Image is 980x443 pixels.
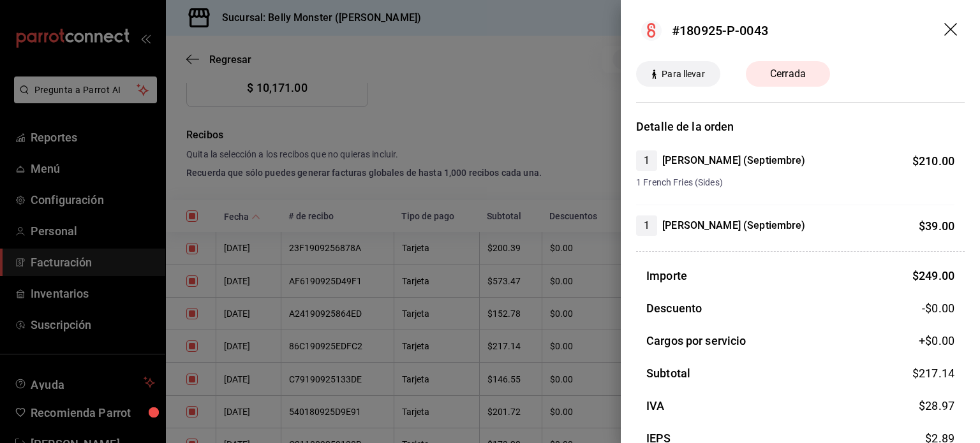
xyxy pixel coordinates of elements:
h4: [PERSON_NAME] (Septiembre) [662,153,805,168]
h3: Subtotal [646,365,690,382]
span: $ 210.00 [912,154,954,168]
span: 1 [636,153,657,168]
h3: Descuento [646,300,702,317]
span: Para llevar [657,68,709,81]
h4: [PERSON_NAME] (Septiembre) [662,218,805,233]
span: -$0.00 [922,300,954,317]
span: 1 [636,218,657,233]
h3: Importe [646,267,687,284]
span: $ 217.14 [912,367,954,380]
h3: IVA [646,397,664,414]
span: $ 28.97 [919,399,954,412]
h3: Cargos por servicio [646,332,746,349]
span: $ 39.00 [919,219,954,233]
button: drag [944,23,960,38]
div: #180925-P-0043 [672,21,768,40]
span: +$ 0.00 [919,332,954,349]
h3: Detalle de la orden [636,118,965,135]
span: 1 French Fries (Sides) [636,176,954,189]
span: Cerrada [762,66,813,82]
span: $ 249.00 [912,269,954,282]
